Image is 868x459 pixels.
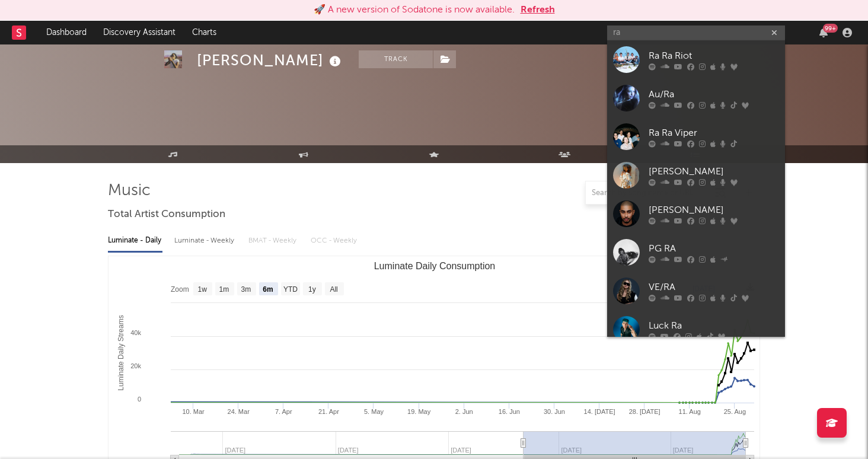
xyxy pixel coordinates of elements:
[649,319,779,333] div: Luck Ra
[198,285,208,294] text: 1w
[724,408,746,415] text: 25. Aug
[364,408,384,415] text: 5. May
[130,329,141,336] text: 40k
[308,285,316,294] text: 1y
[219,285,229,294] text: 1m
[117,315,125,390] text: Luminate Daily Streams
[607,195,785,233] a: [PERSON_NAME]
[275,408,292,415] text: 7. Apr
[607,26,785,40] input: Search for artists
[607,310,785,349] a: Luck Ra
[499,408,520,415] text: 16. Jun
[108,231,162,251] div: Luminate - Daily
[649,49,779,63] div: Ra Ra Riot
[174,231,237,251] div: Luminate - Weekly
[607,233,785,272] a: PG RA
[359,50,433,68] button: Track
[171,285,189,294] text: Zoom
[649,242,779,256] div: PG RA
[544,408,565,415] text: 30. Jun
[130,362,141,369] text: 20k
[197,50,344,70] div: [PERSON_NAME]
[649,203,779,218] div: [PERSON_NAME]
[184,21,225,44] a: Charts
[263,285,273,294] text: 6m
[586,189,711,198] input: Search by song name or URL
[823,24,838,33] div: 99 +
[330,285,337,294] text: All
[228,408,250,415] text: 24. Mar
[182,408,205,415] text: 10. Mar
[584,408,615,415] text: 14. [DATE]
[138,396,141,403] text: 0
[819,28,828,37] button: 99+
[521,3,555,17] button: Refresh
[283,285,298,294] text: YTD
[649,126,779,141] div: Ra Ra Viper
[407,408,431,415] text: 19. May
[649,280,779,295] div: VE/RA
[374,261,496,271] text: Luminate Daily Consumption
[607,79,785,117] a: Au/Ra
[241,285,251,294] text: 3m
[455,408,473,415] text: 2. Jun
[108,208,225,222] span: Total Artist Consumption
[607,117,785,156] a: Ra Ra Viper
[649,88,779,102] div: Au/Ra
[649,165,779,179] div: [PERSON_NAME]
[607,156,785,195] a: [PERSON_NAME]
[38,21,95,44] a: Dashboard
[607,272,785,310] a: VE/RA
[679,408,701,415] text: 11. Aug
[318,408,339,415] text: 21. Apr
[629,408,660,415] text: 28. [DATE]
[314,3,515,17] div: 🚀 A new version of Sodatone is now available.
[95,21,184,44] a: Discovery Assistant
[607,40,785,79] a: Ra Ra Riot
